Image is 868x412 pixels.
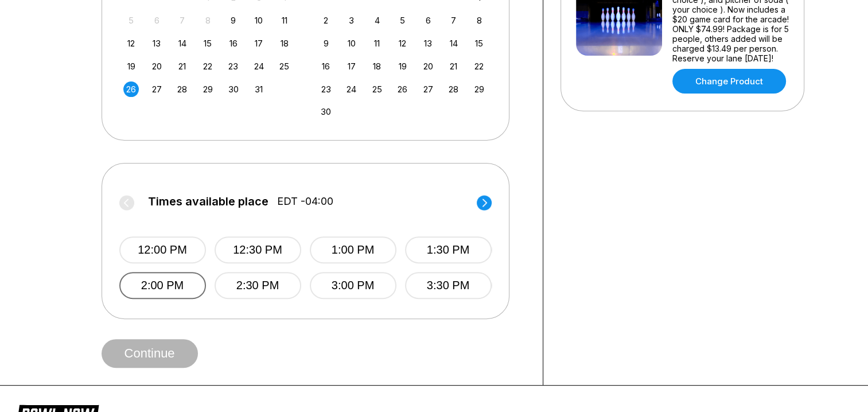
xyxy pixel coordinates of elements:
div: Choose Thursday, November 20th, 2025 [421,59,436,74]
div: Choose Wednesday, November 12th, 2025 [395,36,410,51]
div: Choose Thursday, October 16th, 2025 [225,36,241,51]
div: Choose Tuesday, November 18th, 2025 [369,59,385,74]
div: Choose Saturday, October 18th, 2025 [277,36,292,51]
div: Choose Sunday, November 16th, 2025 [318,59,334,74]
button: 12:30 PM [215,236,301,263]
div: Not available Sunday, October 5th, 2025 [123,13,139,28]
a: Change Product [672,69,786,94]
div: Choose Thursday, November 13th, 2025 [421,36,436,51]
div: Choose Monday, November 24th, 2025 [344,81,359,97]
div: Choose Sunday, November 9th, 2025 [318,36,334,51]
button: 2:30 PM [215,272,301,299]
div: Choose Tuesday, October 28th, 2025 [174,81,190,97]
div: Choose Thursday, October 9th, 2025 [225,13,241,28]
span: Times available place [148,195,268,208]
div: Choose Wednesday, October 29th, 2025 [200,81,216,97]
button: 3:00 PM [310,272,396,299]
div: Choose Friday, November 7th, 2025 [446,13,461,28]
div: Choose Monday, October 20th, 2025 [149,59,165,74]
div: Choose Saturday, November 29th, 2025 [472,81,487,97]
div: Choose Tuesday, November 4th, 2025 [369,13,385,28]
div: Choose Sunday, November 2nd, 2025 [318,13,334,28]
div: Choose Saturday, November 22nd, 2025 [472,59,487,74]
div: Choose Tuesday, October 21st, 2025 [174,59,190,74]
button: 3:30 PM [405,272,492,299]
div: Choose Friday, November 21st, 2025 [446,59,461,74]
button: 1:00 PM [310,236,396,263]
div: Choose Sunday, October 12th, 2025 [123,36,139,51]
button: 1:30 PM [405,236,492,263]
div: Choose Saturday, November 15th, 2025 [472,36,487,51]
div: Choose Sunday, October 26th, 2025 [123,81,139,97]
div: Choose Friday, November 14th, 2025 [446,36,461,51]
div: Choose Monday, November 3rd, 2025 [344,13,359,28]
div: Choose Tuesday, November 11th, 2025 [369,36,385,51]
div: Choose Wednesday, November 26th, 2025 [395,81,410,97]
div: Not available Monday, October 6th, 2025 [149,13,165,28]
div: Choose Thursday, November 27th, 2025 [421,81,436,97]
div: Choose Saturday, October 25th, 2025 [277,59,292,74]
div: Choose Thursday, November 6th, 2025 [421,13,436,28]
div: Choose Sunday, November 30th, 2025 [318,104,334,119]
div: Choose Tuesday, October 14th, 2025 [174,36,190,51]
button: 2:00 PM [119,272,206,299]
div: Choose Friday, October 17th, 2025 [251,36,267,51]
div: Choose Monday, November 10th, 2025 [344,36,359,51]
div: Choose Sunday, November 23rd, 2025 [318,81,334,97]
div: Choose Monday, November 17th, 2025 [344,59,359,74]
div: Not available Tuesday, October 7th, 2025 [174,13,190,28]
div: Not available Wednesday, October 8th, 2025 [200,13,216,28]
div: Choose Monday, October 13th, 2025 [149,36,165,51]
div: Choose Friday, October 24th, 2025 [251,59,267,74]
div: Choose Wednesday, October 15th, 2025 [200,36,216,51]
div: Choose Friday, October 10th, 2025 [251,13,267,28]
div: Choose Friday, October 31st, 2025 [251,81,267,97]
div: Choose Friday, November 28th, 2025 [446,81,461,97]
div: Choose Tuesday, November 25th, 2025 [369,81,385,97]
div: Choose Saturday, November 8th, 2025 [472,13,487,28]
div: Choose Monday, October 27th, 2025 [149,81,165,97]
div: Choose Sunday, October 19th, 2025 [123,59,139,74]
div: Choose Thursday, October 30th, 2025 [225,81,241,97]
span: EDT -04:00 [277,195,333,208]
button: 12:00 PM [119,236,206,263]
div: Choose Wednesday, November 19th, 2025 [395,59,410,74]
div: Choose Thursday, October 23rd, 2025 [225,59,241,74]
div: Choose Wednesday, October 22nd, 2025 [200,59,216,74]
div: Choose Saturday, October 11th, 2025 [277,13,292,28]
div: Choose Wednesday, November 5th, 2025 [395,13,410,28]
